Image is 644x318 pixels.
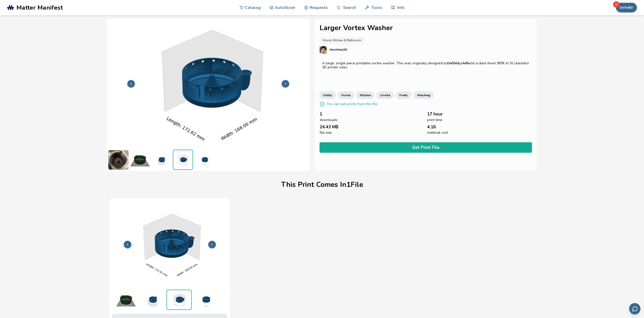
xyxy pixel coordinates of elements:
a: kitchen [357,92,374,99]
img: 1_3D_Dimensions [173,150,193,169]
img: 1_3D_Dimensions [140,290,165,310]
p: You can sell prints from this file [327,101,378,107]
a: MechMad3D's profileMechMad3D [320,46,532,59]
span: material cost [427,131,448,135]
strong: UeSVuLcAiN [447,61,468,66]
a: utility [320,92,336,99]
span: 24.43 MB [320,125,338,129]
p: A large, single piece printable vortex washer. This was originally designed by and scaled down 80... [322,61,529,69]
a: useful [377,92,393,99]
img: MechMad3D's profile [320,46,327,54]
button: Get Print File [320,142,532,153]
img: 1_Print_Preview [130,150,150,170]
img: 1_Print_Preview [113,290,139,310]
a: washing [414,92,433,99]
a: Home, Kitchen & Bathroom [320,37,364,44]
img: 1_3D_Dimensions [193,290,218,310]
h1: This Print Comes In 1 File [281,181,363,189]
h1: Larger Vortex Washer [320,24,532,32]
span: 4.16 [427,125,436,129]
a: fruits [396,92,411,99]
a: home [338,92,354,99]
span: 17 hour [427,112,443,116]
img: 1_3D_Dimensions [151,150,172,170]
button: Send feedback via email [629,303,640,314]
img: 1_3D_Dimensions [194,150,215,170]
button: torbettr [616,3,637,12]
span: file size [320,131,332,135]
p: MechMad3D [330,47,347,52]
span: downloads [320,118,338,122]
span: Matter Manifest [16,4,63,11]
img: 1_3D_Dimensions [167,290,191,309]
span: 1 [320,112,322,116]
span: print time [427,118,442,122]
